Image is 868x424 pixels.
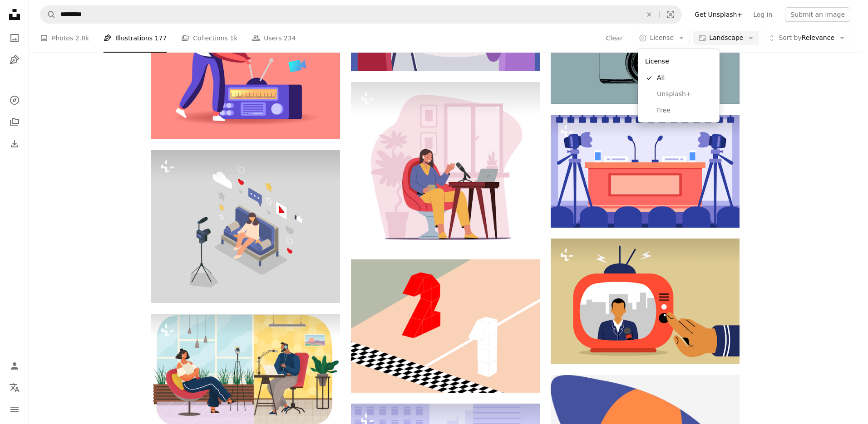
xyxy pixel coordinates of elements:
div: License [641,53,716,70]
span: License [650,34,674,41]
div: License [638,49,720,122]
span: All [657,73,712,83]
button: License [634,31,690,45]
span: Unsplash+ [657,90,712,99]
span: Free [657,106,712,115]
